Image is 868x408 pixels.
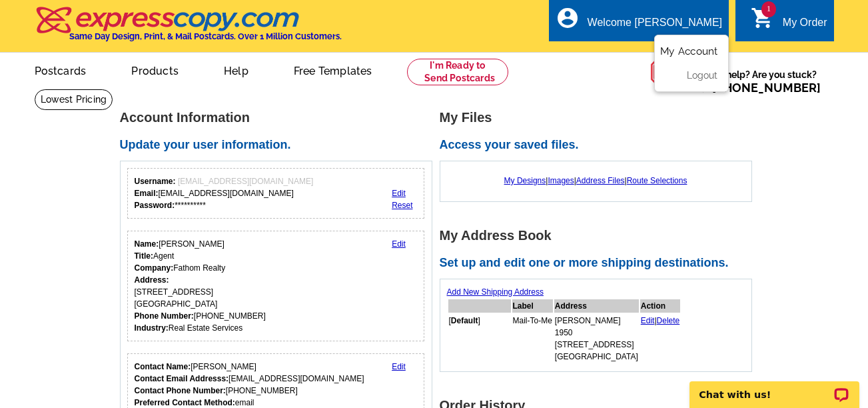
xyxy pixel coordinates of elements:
[641,316,655,325] a: Edit
[640,314,681,363] td: |
[681,366,868,408] iframe: LiveChat chat widget
[203,54,270,85] a: Help
[556,6,580,30] i: account_circle
[440,111,759,125] h1: My Files
[127,168,425,219] div: Your login information.
[512,299,553,313] th: Label
[392,362,406,371] a: Edit
[127,231,425,341] div: Your personal details.
[512,314,553,363] td: Mail-To-Me
[712,81,821,95] a: [PHONE_NUMBER]
[392,189,406,198] a: Edit
[657,316,680,325] a: Delete
[135,263,174,273] strong: Company:
[447,287,544,297] a: Add New Shipping Address
[650,53,689,91] img: help
[440,138,759,153] h2: Access your saved files.
[135,398,235,407] strong: Preferred Contact Method:
[689,81,821,95] span: Call
[451,316,478,325] b: Default
[35,16,342,41] a: Same Day Design, Print, & Mail Postcards. Over 1 Million Customers.
[135,251,153,261] strong: Title:
[751,15,827,31] a: 1 shopping_cart My Order
[135,239,159,249] strong: Name:
[13,54,108,85] a: Postcards
[120,138,440,153] h2: Update your user information.
[135,275,169,285] strong: Address:
[627,176,687,185] a: Route Selections
[783,17,827,35] div: My Order
[135,177,176,186] strong: Username:
[135,189,159,198] strong: Email:
[440,256,759,271] h2: Set up and edit one or more shipping destinations.
[392,239,406,249] a: Edit
[135,386,226,395] strong: Contact Phone Number:
[554,314,639,363] td: [PERSON_NAME] 1950 [STREET_ADDRESS] [GEOGRAPHIC_DATA]
[554,299,639,313] th: Address
[110,54,200,85] a: Products
[660,45,717,57] a: My Account
[178,177,313,186] span: [EMAIL_ADDRESS][DOMAIN_NAME]
[588,17,722,35] div: Welcome [PERSON_NAME]
[687,70,717,81] a: Logout
[761,1,776,17] span: 1
[548,176,574,185] a: Images
[392,201,412,210] a: Reset
[69,31,342,41] h4: Same Day Design, Print, & Mail Postcards. Over 1 Million Customers.
[751,6,775,30] i: shopping_cart
[640,299,681,313] th: Action
[135,201,175,210] strong: Password:
[689,68,827,95] span: Need help? Are you stuck?
[448,314,511,363] td: [ ]
[272,54,394,85] a: Free Templates
[504,176,546,185] a: My Designs
[576,176,625,185] a: Address Files
[120,111,440,125] h1: Account Information
[440,229,759,243] h1: My Address Book
[135,374,229,383] strong: Contact Email Addresss:
[135,311,194,321] strong: Phone Number:
[135,362,191,371] strong: Contact Name:
[447,168,745,193] div: | | |
[135,323,169,333] strong: Industry:
[135,238,266,334] div: [PERSON_NAME] Agent Fathom Realty [STREET_ADDRESS] [GEOGRAPHIC_DATA] [PHONE_NUMBER] Real Estate S...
